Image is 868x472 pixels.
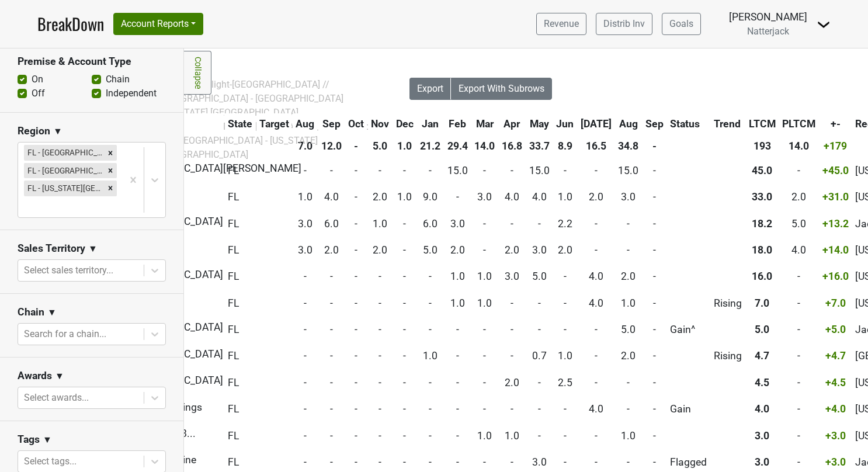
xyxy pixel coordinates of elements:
[797,350,800,362] span: -
[330,270,333,282] span: -
[160,79,370,160] span: Greenlight-[GEOGRAPHIC_DATA] // [GEOGRAPHIC_DATA] - [GEOGRAPHIC_DATA][US_STATE] [GEOGRAPHIC_DATA]...
[403,403,406,415] span: -
[429,430,432,442] span: -
[32,86,45,100] label: Off
[429,403,432,415] span: -
[538,218,541,230] span: -
[304,297,307,309] span: -
[729,9,807,25] div: [PERSON_NAME]
[662,13,701,35] a: Goals
[417,136,443,157] th: 21.2
[423,350,438,362] span: 1.0
[797,377,800,388] span: -
[755,324,769,335] span: 5.0
[450,244,465,256] span: 2.0
[403,244,406,256] span: -
[456,377,459,388] span: -
[627,456,630,468] span: -
[368,136,392,157] th: 5.0
[621,324,636,335] span: 5.0
[536,13,586,35] a: Revenue
[18,306,44,318] h3: Chain
[653,403,656,415] span: -
[578,136,614,157] th: 16.5
[643,136,666,157] th: -
[825,403,846,415] span: +4.0
[483,324,486,335] span: -
[355,270,357,282] span: -
[791,244,806,256] span: 4.0
[24,181,104,196] div: FL - [US_STATE][GEOGRAPHIC_DATA]
[711,290,745,315] td: Rising
[621,191,636,203] span: 3.0
[450,270,465,282] span: 1.0
[330,297,333,309] span: -
[228,350,239,362] span: FL
[423,191,438,203] span: 9.0
[791,191,806,203] span: 2.0
[755,377,769,388] span: 4.5
[355,403,357,415] span: -
[429,456,432,468] span: -
[355,297,357,309] span: -
[373,218,387,230] span: 1.0
[564,456,567,468] span: -
[403,456,406,468] span: -
[355,165,357,176] span: -
[330,165,333,176] span: -
[616,113,642,134] th: Aug: activate to sort column ascending
[553,113,577,134] th: Jun: activate to sort column ascending
[532,350,547,362] span: 0.7
[403,218,406,230] span: -
[653,324,656,335] span: -
[505,270,519,282] span: 3.0
[532,191,547,203] span: 4.0
[822,218,849,230] span: +13.2
[379,456,381,468] span: -
[304,270,307,282] span: -
[653,218,656,230] span: -
[403,350,406,362] span: -
[456,456,459,468] span: -
[595,377,598,388] span: -
[225,113,255,134] th: State: activate to sort column ascending
[825,456,846,468] span: +3.0
[403,430,406,442] span: -
[621,350,636,362] span: 2.0
[529,165,550,176] span: 15.0
[564,403,567,415] span: -
[483,403,486,415] span: -
[368,113,392,134] th: Nov: activate to sort column ascending
[824,140,847,152] span: +179
[403,324,406,335] span: -
[393,113,416,134] th: Dec: activate to sort column ascending
[831,118,841,130] span: +-
[228,324,239,335] span: FL
[511,324,513,335] span: -
[483,377,486,388] span: -
[825,377,846,388] span: +4.5
[330,324,333,335] span: -
[538,324,541,335] span: -
[538,430,541,442] span: -
[304,324,307,335] span: -
[779,136,818,157] th: 14.0
[621,297,636,309] span: 1.0
[403,165,406,176] span: -
[797,270,800,282] span: -
[104,145,117,160] div: Remove FL - North Central Florida
[589,297,603,309] span: 4.0
[627,403,630,415] span: -
[397,191,412,203] span: 1.0
[595,324,598,335] span: -
[447,165,468,176] span: 15.0
[618,165,638,176] span: 15.0
[505,430,519,442] span: 1.0
[472,113,498,134] th: Mar: activate to sort column ascending
[47,306,57,320] span: ▼
[825,297,846,309] span: +7.0
[564,324,567,335] span: -
[355,377,357,388] span: -
[379,165,381,176] span: -
[825,350,846,362] span: +4.7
